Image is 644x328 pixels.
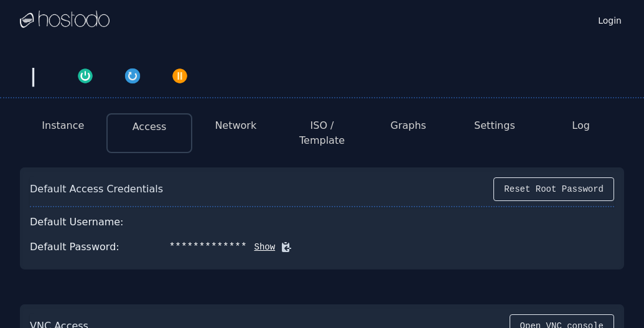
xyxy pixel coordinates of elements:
[493,177,614,201] button: Reset Root Password
[595,12,624,27] a: Login
[20,11,110,29] img: Logo
[247,241,276,253] button: Show
[390,118,426,133] button: Graphs
[572,118,590,133] button: Log
[25,65,42,87] div: |
[42,118,84,133] button: Instance
[109,65,156,85] button: Restart
[171,67,189,85] img: Power Off
[30,215,124,230] div: Default Username:
[289,118,355,148] button: ISO / Template
[62,65,109,85] button: Power On
[133,119,167,134] button: Access
[156,65,203,85] button: Power Off
[124,67,141,85] img: Restart
[30,240,119,255] div: Default Password:
[77,67,94,85] img: Power On
[30,182,163,197] div: Default Access Credentials
[474,118,515,133] button: Settings
[215,118,256,133] button: Network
